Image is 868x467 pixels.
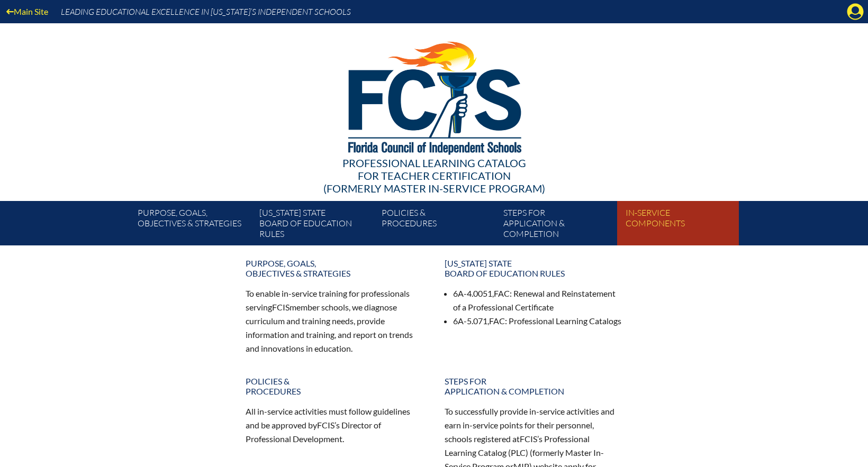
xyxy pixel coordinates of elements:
a: Steps forapplication & completion [499,205,621,245]
span: FCIS [520,434,537,444]
a: Steps forapplication & completion [438,372,629,400]
span: PLC [511,447,526,457]
div: Professional Learning Catalog (formerly Master In-service Program) [129,157,739,195]
a: Purpose, goals,objectives & strategies [239,254,430,282]
a: [US_STATE] StateBoard of Education rules [255,205,377,245]
a: In-servicecomponents [621,205,743,245]
a: Main Site [2,4,52,19]
span: FCIS [317,420,334,430]
a: Purpose, goals,objectives & strategies [133,205,255,245]
p: To enable in-service training for professionals serving member schools, we diagnose curriculum an... [246,287,423,355]
li: 6A-5.071, : Professional Learning Catalogs [453,314,622,328]
a: [US_STATE] StateBoard of Education rules [438,254,629,282]
a: Policies &Procedures [239,372,430,400]
li: 6A-4.0051, : Renewal and Reinstatement of a Professional Certificate [453,287,622,314]
p: All in-service activities must follow guidelines and be approved by ’s Director of Professional D... [246,405,423,446]
svg: Manage account [847,3,864,20]
span: for Teacher Certification [358,169,511,182]
span: FCIS [272,302,290,312]
span: FAC [494,288,510,298]
img: FCISlogo221.eps [325,23,544,168]
a: Policies &Procedures [377,205,499,245]
span: FAC [489,316,505,326]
